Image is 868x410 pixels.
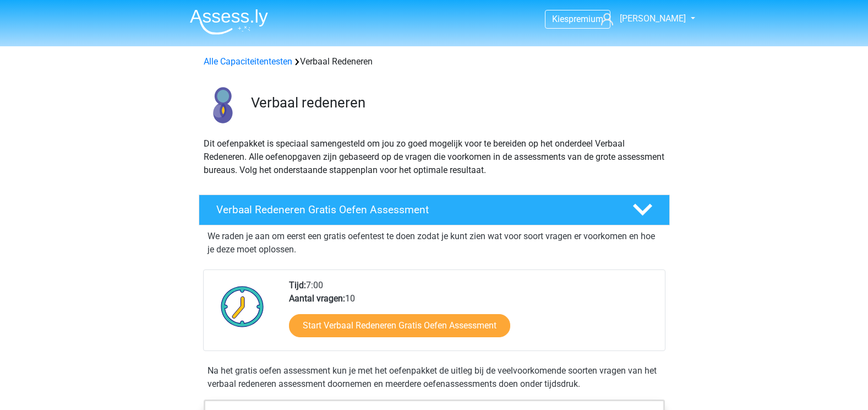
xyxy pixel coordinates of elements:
a: Verbaal Redeneren Gratis Oefen Assessment [194,195,674,225]
img: Klok [215,279,270,334]
span: premium [569,14,603,24]
b: Aantal vragen: [289,293,345,304]
a: Alle Capaciteitentesten [204,56,292,67]
a: Start Verbaal Redeneren Gratis Oefen Assessment [289,314,510,337]
p: Dit oefenpakket is speciaal samengesteld om jou zo goed mogelijk voor te bereiden op het onderdee... [204,137,665,177]
b: Tijd: [289,280,306,290]
a: [PERSON_NAME] [597,12,687,25]
a: Kiespremium [545,12,610,26]
div: Verbaal Redeneren [199,55,669,68]
h3: Verbaal redeneren [251,94,661,111]
span: Kies [552,14,569,24]
h4: Verbaal Redeneren Gratis Oefen Assessment [216,203,615,216]
p: We raden je aan om eerst een gratis oefentest te doen zodat je kunt zien wat voor soort vragen er... [208,230,661,256]
img: Assessly [190,9,268,35]
div: Na het gratis oefen assessment kun je met het oefenpakket de uitleg bij de veelvoorkomende soorte... [203,364,665,391]
span: [PERSON_NAME] [620,13,686,24]
img: verbaal redeneren [199,82,246,128]
div: 7:00 10 [281,279,664,350]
